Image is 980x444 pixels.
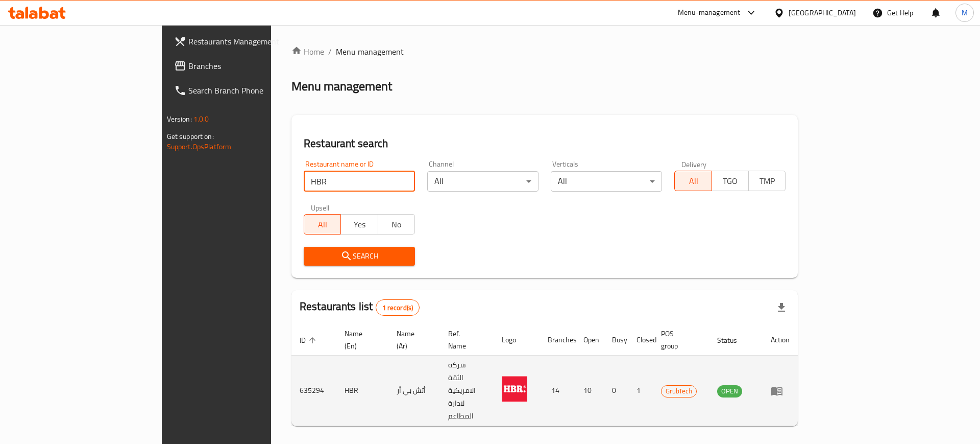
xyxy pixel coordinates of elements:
[494,324,540,356] th: Logo
[345,328,376,352] span: Name (En)
[376,299,420,316] div: Total records count
[678,7,741,19] div: Menu-management
[789,7,856,18] div: [GEOGRAPHIC_DATA]
[304,214,341,235] button: All
[291,78,392,95] h2: Menu management
[304,247,415,266] button: Search
[304,136,786,151] h2: Restaurant search
[340,214,378,235] button: Yes
[502,376,527,402] img: HBR
[604,356,628,426] td: 0
[717,334,750,346] span: Status
[308,217,337,232] span: All
[388,356,440,426] td: أتش بي أر
[167,130,214,143] span: Get support on:
[763,324,798,356] th: Action
[575,356,604,426] td: 10
[661,328,697,352] span: POS group
[336,45,404,58] span: Menu management
[628,324,653,356] th: Closed
[397,328,428,352] span: Name (Ar)
[188,60,317,72] span: Branches
[717,385,742,397] span: OPEN
[382,217,411,232] span: No
[575,324,604,356] th: Open
[188,84,317,97] span: Search Branch Phone
[604,324,628,356] th: Busy
[300,299,420,316] h2: Restaurants list
[679,174,707,189] span: All
[376,303,420,313] span: 1 record(s)
[716,174,745,189] span: TGO
[345,217,374,232] span: Yes
[166,78,326,103] a: Search Branch Phone
[312,250,407,263] span: Search
[681,160,707,168] label: Delivery
[291,45,798,58] nav: breadcrumb
[167,112,192,126] span: Version:
[540,324,575,356] th: Branches
[166,54,326,78] a: Branches
[962,7,968,18] span: M
[748,171,786,191] button: TMP
[328,45,332,58] li: /
[427,171,538,192] div: All
[378,214,415,235] button: No
[551,171,662,192] div: All
[300,334,319,346] span: ID
[674,171,712,191] button: All
[769,295,794,320] div: Export file
[336,356,388,426] td: HBR
[661,385,696,397] span: GrubTech
[311,204,330,211] label: Upsell
[193,112,209,126] span: 1.0.0
[166,29,326,54] a: Restaurants Management
[167,140,232,153] a: Support.OpsPlatform
[753,174,781,189] span: TMP
[771,385,790,397] div: Menu
[448,328,481,352] span: Ref. Name
[628,356,653,426] td: 1
[540,356,575,426] td: 14
[188,35,317,48] span: Restaurants Management
[304,171,415,192] input: Search for restaurant name or ID..
[291,324,798,426] table: enhanced table
[440,356,494,426] td: شركة الثقة الامريكية لادارة المطاعم
[712,171,749,191] button: TGO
